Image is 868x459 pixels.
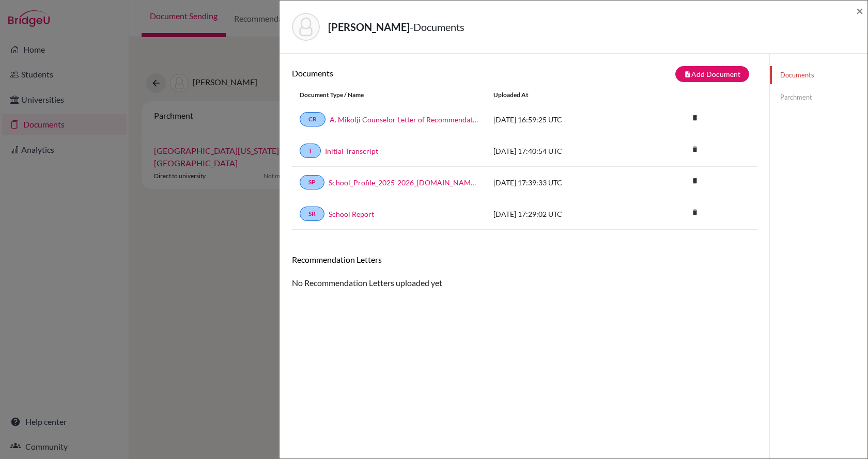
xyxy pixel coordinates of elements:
button: Close [856,5,863,17]
a: delete [687,112,703,125]
a: Initial Transcript [325,146,378,156]
a: T [300,144,321,158]
div: Uploaded at [486,90,641,100]
i: delete [687,141,703,157]
h6: Recommendation Letters [292,255,757,264]
span: × [856,3,863,18]
a: School Report [329,209,374,219]
a: delete [687,206,703,220]
a: SR [300,207,324,221]
button: note_addAdd Document [675,66,749,82]
i: delete [687,173,703,188]
h6: Documents [292,68,524,78]
a: School_Profile_2025-2026_[DOMAIN_NAME]_wide [329,177,478,188]
div: Document Type / Name [292,90,486,100]
a: SP [300,175,324,189]
div: [DATE] 17:40:54 UTC [486,146,641,156]
strong: [PERSON_NAME] [328,21,410,33]
i: note_add [684,71,691,78]
a: A. Mikolji Counselor Letter of Recommendation [330,114,478,125]
i: delete [687,204,703,220]
div: [DATE] 17:39:33 UTC [486,177,641,188]
div: [DATE] 16:59:25 UTC [486,114,641,125]
a: Parchment [770,88,867,106]
span: - Documents [410,21,464,33]
a: Documents [770,66,867,84]
a: delete [687,175,703,188]
a: delete [687,143,703,157]
a: CR [300,112,326,126]
div: No Recommendation Letters uploaded yet [292,255,757,289]
i: delete [687,110,703,125]
div: [DATE] 17:29:02 UTC [486,209,641,219]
